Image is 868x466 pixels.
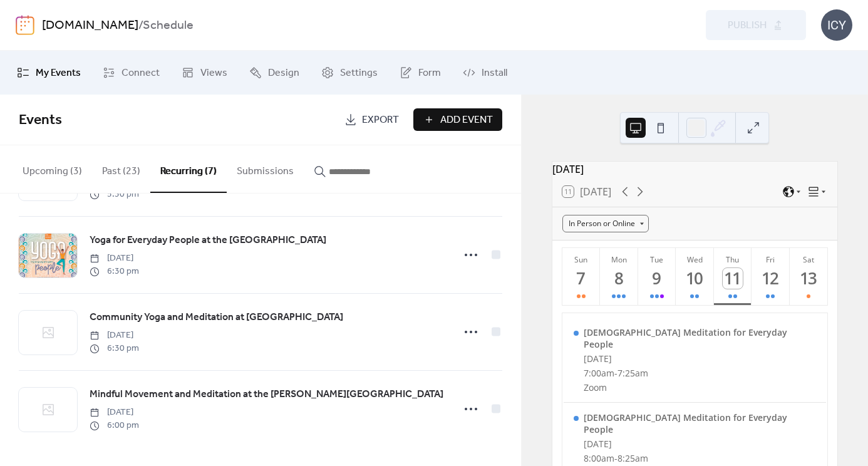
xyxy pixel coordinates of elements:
div: [DEMOGRAPHIC_DATA] Meditation for Everyday People [584,412,815,435]
div: Mon [604,254,634,265]
span: 6:30 pm [90,265,139,278]
span: Yoga for Everyday People at the [GEOGRAPHIC_DATA] [90,233,326,248]
div: 7 [571,268,592,289]
span: Design [268,66,299,81]
span: 6:00 pm [90,419,139,432]
span: Settings [340,66,378,81]
button: Wed10 [676,248,713,305]
span: Events [19,106,62,134]
a: [DOMAIN_NAME] [42,14,138,38]
div: ICY [821,9,852,41]
span: [DATE] [90,406,139,419]
span: Connect [121,66,160,81]
button: Recurring (7) [150,145,227,193]
button: Add Event [413,108,502,131]
a: Mindful Movement and Meditation at the [PERSON_NAME][GEOGRAPHIC_DATA] [90,386,443,403]
div: Sat [793,254,824,265]
span: [DATE] [90,329,139,342]
span: Community Yoga and Meditation at [GEOGRAPHIC_DATA] [90,310,343,325]
button: Thu11 [714,248,752,305]
a: Views [172,56,237,90]
a: Install [453,56,517,90]
span: 8:25am [617,452,648,464]
button: Upcoming (3) [13,145,92,192]
span: Add Event [440,113,493,128]
span: Export [362,113,399,128]
div: 11 [723,268,743,289]
span: Mindful Movement and Meditation at the [PERSON_NAME][GEOGRAPHIC_DATA] [90,387,443,402]
span: 8:00am [584,452,614,464]
div: Thu [718,254,748,265]
span: 7:00am [584,367,614,379]
span: [DATE] [90,252,139,265]
b: / [138,14,143,38]
a: Form [390,56,450,90]
div: Tue [642,254,672,265]
a: My Events [8,56,90,90]
div: [DATE] [584,438,815,450]
div: 9 [647,268,668,289]
img: logo [16,15,34,35]
span: Views [200,66,227,81]
div: Wed [679,254,710,265]
button: Past (23) [92,145,150,192]
span: 7:25am [617,367,648,379]
a: Design [240,56,309,90]
span: 5:30 pm [90,188,139,201]
button: Sat13 [790,248,827,305]
b: Schedule [143,14,194,38]
button: Fri12 [752,248,789,305]
span: Install [482,66,507,81]
div: [DATE] [552,162,837,177]
span: Form [418,66,441,81]
div: Fri [755,254,785,265]
div: 13 [798,268,819,289]
button: Tue9 [638,248,676,305]
div: Zoom [584,381,815,393]
a: Settings [312,56,387,90]
a: Export [335,108,408,131]
button: Mon8 [600,248,638,305]
a: Connect [93,56,169,90]
span: 6:30 pm [90,342,139,355]
div: [DATE] [584,353,815,365]
button: Submissions [227,145,304,192]
div: 8 [609,268,629,289]
span: My Events [36,66,81,81]
div: 10 [685,268,705,289]
button: Sun7 [562,248,600,305]
div: [DEMOGRAPHIC_DATA] Meditation for Everyday People [584,326,815,350]
a: Yoga for Everyday People at the [GEOGRAPHIC_DATA] [90,232,326,249]
a: Community Yoga and Meditation at [GEOGRAPHIC_DATA] [90,309,343,326]
div: 12 [760,268,781,289]
div: Sun [566,254,596,265]
span: - [614,367,617,379]
span: - [614,452,617,464]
